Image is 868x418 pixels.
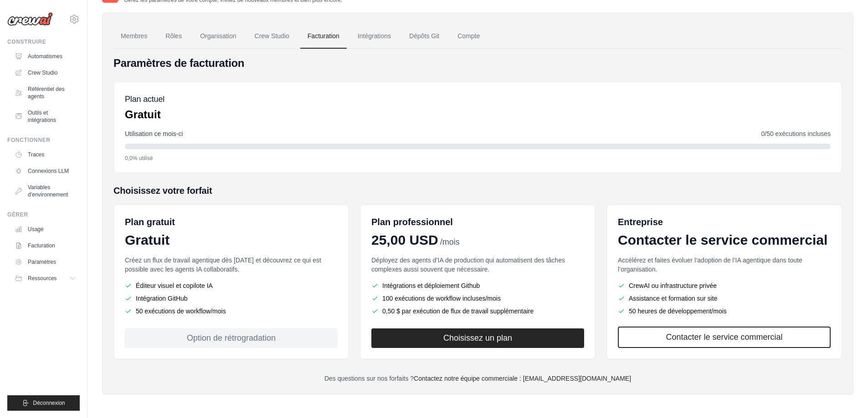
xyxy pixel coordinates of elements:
a: Facturation [11,238,80,253]
font: Intégration GitHub [136,295,188,302]
font: 50 exécutions de workflow/mois [136,307,226,315]
font: Entreprise [618,217,663,227]
a: Référentiel des agents [11,82,80,104]
a: Compte [450,24,487,49]
a: Crew Studio [247,24,297,49]
a: Intégrations [350,24,398,49]
a: Organisation [193,24,243,49]
a: Crew Studio [11,65,80,80]
font: Plan actuel [125,95,164,104]
button: Ressources [11,271,80,286]
a: Facturation [300,24,347,49]
font: Plan professionnel [371,217,453,227]
font: Contacter le service commercial [666,332,782,342]
font: Variables d'environnement [28,184,68,198]
font: Choisissez votre forfait [113,186,212,196]
button: Déconnexion [7,395,80,411]
font: Déployez des agents d’IA de production qui automatisent des tâches complexes aussi souvent que né... [371,257,565,273]
font: Plan gratuit [125,217,175,227]
a: Outils et intégrations [11,106,80,127]
font: Crew Studio [255,32,289,40]
button: Choisissez un plan [371,328,584,348]
a: Automatismes [11,49,80,64]
font: 0/50 exécutions incluses [761,130,831,137]
font: Dépôts Git [409,32,439,40]
font: 0,50 $ par exécution de flux de travail supplémentaire [382,307,534,315]
a: Rôles [158,24,189,49]
font: Gratuit [125,232,169,247]
font: Ressources [28,275,56,282]
font: Intégrations et déploiement Github [382,282,480,289]
a: Membres [113,24,154,49]
a: Connexions LLM [11,164,80,178]
font: Gérer [7,212,28,218]
a: Paramètres [11,255,80,269]
font: Outils et intégrations [28,110,56,123]
font: Compte [457,32,480,40]
font: Contacter le service commercial [618,232,827,247]
font: Usage [28,226,44,232]
font: 0,0% utilisé [125,155,153,161]
font: Paramètres de facturation [113,57,244,69]
font: Paramètres [28,259,56,265]
font: Créez un flux de travail agentique dès [DATE] et découvrez ce qui est possible avec les agents IA... [125,257,321,273]
img: Logo [7,12,53,26]
a: Dépôts Git [402,24,447,49]
font: Traces [28,151,44,158]
font: Automatismes [28,53,62,60]
font: 25,00 USD [371,232,438,247]
font: Membres [121,32,147,40]
iframe: Chat Widget [822,374,868,418]
font: Intégrations [358,32,391,40]
a: Contactez notre équipe commerciale : [EMAIL_ADDRESS][DOMAIN_NAME] [414,375,631,382]
font: /mois [440,237,460,247]
font: 100 exécutions de workflow incluses/mois [382,295,501,302]
font: Référentiel des agents [28,86,65,100]
font: Connexions LLM [28,168,69,174]
font: Option de rétrogradation [187,333,276,342]
font: Facturation [308,32,339,40]
font: Construire [7,39,46,45]
a: Traces [11,147,80,162]
font: Choisissez un plan [443,333,512,342]
font: Des questions sur nos forfaits ? [324,375,414,382]
font: Assistance et formation sur site [629,295,718,302]
a: Usage [11,222,80,237]
font: Déconnexion [33,400,65,406]
font: Utilisation ce mois-ci [125,130,183,137]
a: Contacter le service commercial [618,327,831,348]
font: Facturation [28,242,55,249]
font: Accélérez et faites évoluer l’adoption de l’IA agentique dans toute l’organisation. [618,257,802,273]
font: 50 heures de développement/mois [629,307,727,315]
font: Crew Studio [28,70,57,76]
font: CrewAI ou infrastructure privée [629,282,717,289]
font: Éditeur visuel et copilote IA [136,282,213,289]
a: Variables d'environnement [11,180,80,202]
font: Organisation [200,32,236,40]
font: Rôles [165,32,182,40]
font: Gratuit [125,108,161,121]
font: Fonctionner [7,137,51,143]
